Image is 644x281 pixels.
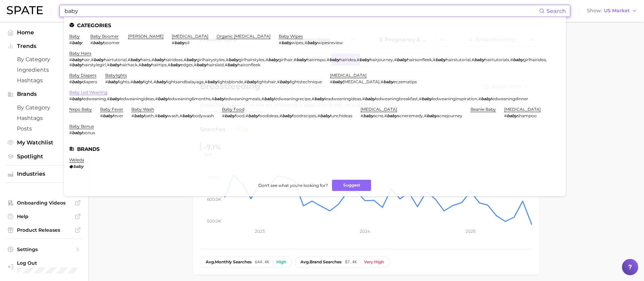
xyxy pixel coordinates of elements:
[258,183,328,188] span: Don't see what you're looking for?
[300,259,310,264] abbr: average
[17,213,71,219] span: Help
[504,107,541,112] a: [MEDICAL_DATA]
[471,107,496,112] a: beanie baby
[427,113,437,118] em: baby
[384,113,387,118] span: #
[194,62,197,67] span: #
[17,91,71,97] span: Brands
[422,96,432,101] em: baby
[73,164,84,169] em: baby
[17,227,71,233] span: Product Releases
[279,113,282,118] span: #
[330,79,417,84] div: ,
[139,62,141,67] span: #
[218,79,243,84] span: lightsblonde
[5,151,83,162] a: Spotlight
[207,197,221,202] tspan: 600.0k
[387,113,397,118] em: baby
[158,113,168,118] em: baby
[365,96,375,101] em: baby
[227,62,238,67] em: baby
[69,157,84,162] a: weleda
[72,62,82,67] em: baby
[5,225,83,235] a: Product Releases
[278,57,293,62] span: girlhair
[82,79,97,84] span: diapers
[103,40,120,45] span: boomer
[465,229,475,234] tspan: 2025
[472,57,474,62] span: #
[295,256,390,268] button: avg.brand searches87.4kVery high
[17,104,71,111] span: by Category
[118,79,129,84] span: lights
[325,96,361,101] span: leadweaningideas
[130,79,133,84] span: #
[5,75,83,86] a: Hashtags
[238,62,260,67] span: haironfleek
[151,57,154,62] span: #
[305,40,307,45] span: #
[64,5,539,17] input: Search here for a brand, industry, or ingredient
[361,113,363,118] span: #
[214,96,224,101] em: baby
[72,96,82,101] em: baby
[120,62,137,67] span: hairhack
[155,113,158,118] span: #
[141,62,151,67] em: baby
[397,113,423,118] span: acneremedy
[82,130,95,135] span: bonus
[197,62,207,67] em: baby
[128,57,130,62] span: #
[265,57,268,62] span: #
[103,113,113,118] em: baby
[172,40,174,45] span: #
[82,96,106,101] span: ledweaning
[446,57,471,62] span: hairstutorial
[292,40,303,45] span: wipes
[225,113,235,118] em: baby
[206,259,215,264] abbr: average
[226,57,228,62] span: #
[360,229,370,234] tspan: 2024
[93,40,103,45] em: baby
[207,218,221,223] tspan: 500.0k
[370,57,393,62] span: hairjourney
[211,96,214,101] span: #
[90,34,119,39] a: baby boomer
[585,6,639,15] button: ShowUS Market
[69,130,72,135] span: #
[317,113,320,118] span: #
[248,113,258,118] em: baby
[373,113,383,118] span: acne
[300,260,342,264] span: brand searches
[141,57,150,62] span: hairs
[397,57,407,62] em: baby
[168,96,210,101] span: ledweaning6months
[329,57,339,62] em: baby
[312,96,314,101] span: #
[131,113,134,118] span: #
[333,79,343,84] em: baby
[225,62,227,67] span: #
[110,62,120,67] em: baby
[261,96,264,101] span: #
[17,77,71,84] span: Hashtags
[419,96,422,101] span: #
[17,246,71,252] span: Settings
[5,169,83,179] button: Industries
[222,107,244,112] a: baby food
[361,113,462,118] div: , ,
[217,34,271,39] a: organic [MEDICAL_DATA]
[5,54,83,65] a: by Category
[82,62,106,67] span: hairstylegirl
[280,79,290,84] em: baby
[5,244,83,254] a: Settings
[393,79,417,84] span: eczematips
[69,73,96,78] a: baby diapers
[113,113,123,118] span: fever
[153,79,156,84] span: #
[90,40,93,45] span: #
[484,57,509,62] span: hairtutorials
[5,113,83,123] a: Hashtags
[432,96,477,101] span: ledweaninginspiration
